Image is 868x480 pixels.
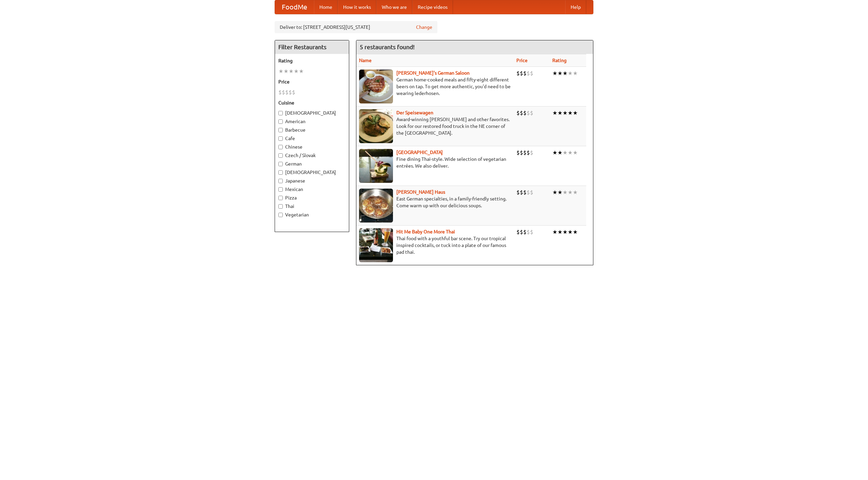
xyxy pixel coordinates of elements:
[563,228,568,236] li: ★
[275,0,314,14] a: FoodMe
[412,0,453,14] a: Recipe videos
[285,89,289,96] li: $
[359,58,372,63] a: Name
[278,169,346,176] label: [DEMOGRAPHIC_DATA]
[278,99,346,106] h5: Cuisine
[527,189,530,196] li: $
[360,44,415,50] ng-pluralize: 5 restaurants found!
[552,58,567,63] a: Rating
[294,68,299,75] li: ★
[516,228,520,236] li: $
[278,135,346,142] label: Cafe
[359,195,511,209] p: East German specialties, in a family-friendly setting. Come warm up with our delicious soups.
[275,21,437,33] div: Deliver to: [STREET_ADDRESS][US_STATE]
[278,111,283,115] input: [DEMOGRAPHIC_DATA]
[557,228,563,236] li: ★
[359,228,393,262] img: babythai.jpg
[530,228,533,236] li: $
[520,189,523,196] li: $
[278,179,283,183] input: Japanese
[520,149,523,156] li: $
[278,160,346,167] label: German
[278,136,283,141] input: Cafe
[573,109,578,117] li: ★
[278,187,283,192] input: Mexican
[282,89,285,96] li: $
[396,150,443,155] b: [GEOGRAPHIC_DATA]
[278,204,283,209] input: Thai
[552,228,557,236] li: ★
[557,70,563,77] li: ★
[516,189,520,196] li: $
[563,149,568,156] li: ★
[516,149,520,156] li: $
[530,109,533,117] li: $
[565,0,586,14] a: Help
[563,109,568,117] li: ★
[275,40,349,54] h4: Filter Restaurants
[516,58,528,63] a: Price
[359,116,511,136] p: Award-winning [PERSON_NAME] and other favorites. Look for our restored food truck in the NE corne...
[523,189,527,196] li: $
[376,0,412,14] a: Who we are
[516,70,520,77] li: $
[552,109,557,117] li: ★
[278,152,346,159] label: Czech / Slovak
[278,145,283,149] input: Chinese
[573,189,578,196] li: ★
[516,109,520,117] li: $
[359,149,393,183] img: satay.jpg
[416,24,432,31] a: Change
[396,70,470,76] a: [PERSON_NAME]'s German Saloon
[359,76,511,97] p: German home-cooked meals and fifty-eight different beers on tap. To get more authentic, you'd nee...
[278,119,283,124] input: American
[278,110,346,116] label: [DEMOGRAPHIC_DATA]
[527,109,530,117] li: $
[568,70,573,77] li: ★
[292,89,295,96] li: $
[278,118,346,125] label: American
[520,228,523,236] li: $
[278,211,346,218] label: Vegetarian
[278,127,346,133] label: Barbecue
[338,0,376,14] a: How it works
[396,229,455,234] a: Hit Me Baby One More Thai
[299,68,304,75] li: ★
[278,128,283,132] input: Barbecue
[557,109,563,117] li: ★
[552,189,557,196] li: ★
[523,109,527,117] li: $
[557,149,563,156] li: ★
[314,0,338,14] a: Home
[289,89,292,96] li: $
[527,70,530,77] li: $
[289,68,294,75] li: ★
[523,70,527,77] li: $
[568,228,573,236] li: ★
[520,70,523,77] li: $
[359,189,393,223] img: kohlhaus.jpg
[557,189,563,196] li: ★
[523,149,527,156] li: $
[278,186,346,193] label: Mexican
[278,89,282,96] li: $
[278,203,346,210] label: Thai
[396,189,445,195] a: [PERSON_NAME] Haus
[278,153,283,158] input: Czech / Slovak
[396,110,433,115] a: Der Speisewagen
[530,189,533,196] li: $
[573,70,578,77] li: ★
[278,170,283,175] input: [DEMOGRAPHIC_DATA]
[278,78,346,85] h5: Price
[530,70,533,77] li: $
[563,70,568,77] li: ★
[278,196,283,200] input: Pizza
[278,177,346,184] label: Japanese
[278,162,283,166] input: German
[530,149,533,156] li: $
[359,156,511,169] p: Fine dining Thai-style. Wide selection of vegetarian entrées. We also deliver.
